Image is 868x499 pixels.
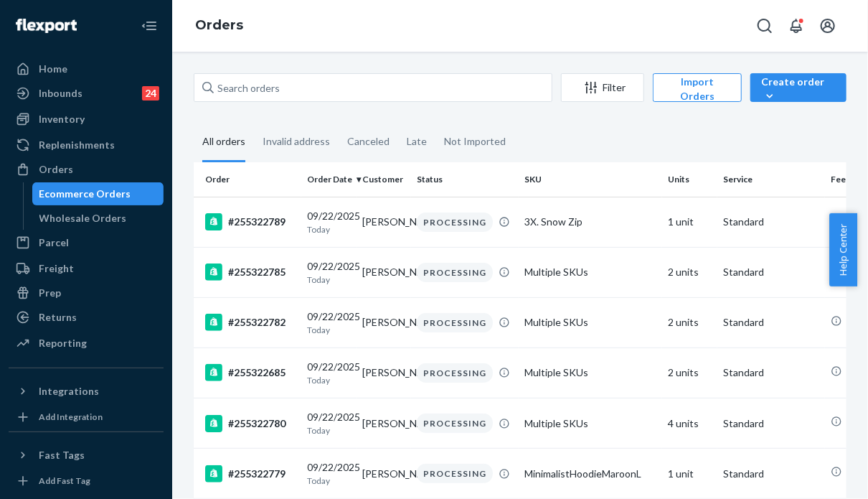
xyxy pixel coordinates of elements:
p: Today [307,424,351,437]
button: Import Orders [653,73,742,102]
a: Replenishments [9,134,164,157]
div: PROCESSING [417,213,493,232]
a: Add Integration [9,409,164,426]
img: Flexport logo [16,19,77,33]
p: Today [307,475,351,487]
button: Create order [750,73,846,102]
div: PROCESSING [417,313,493,332]
div: Late [407,123,427,160]
button: Fast Tags [9,444,164,467]
div: Inventory [39,112,85,126]
div: Not Imported [444,123,506,160]
div: #255322789 [205,213,296,230]
button: Close Navigation [135,11,164,40]
div: 09/22/2025 [307,460,351,487]
button: Filter [561,73,644,102]
div: Returns [39,310,77,325]
td: 4 units [662,398,717,449]
div: #255322685 [205,364,296,381]
a: Freight [9,257,164,280]
a: Reporting [9,332,164,355]
button: Open notifications [782,11,811,40]
button: Help Center [829,213,857,286]
p: Today [307,274,351,286]
div: Wholesale Orders [39,211,127,225]
a: Add Fast Tag [9,472,164,490]
p: Standard [723,265,819,279]
td: [PERSON_NAME] [357,247,412,297]
th: Order [194,162,301,197]
div: 3X. Snow Zip [524,215,656,229]
a: Home [9,57,164,80]
a: Ecommerce Orders [32,182,164,205]
td: Multiple SKUs [519,398,662,449]
td: Multiple SKUs [519,297,662,348]
div: Replenishments [39,138,115,152]
div: #255322785 [205,264,296,281]
div: Inbounds [39,86,82,101]
td: 2 units [662,247,717,297]
div: All orders [202,123,245,162]
div: Freight [39,261,74,276]
div: #255322782 [205,314,296,331]
div: Create order [761,75,836,103]
div: MinimalistHoodieMaroonL [524,467,656,481]
a: Returns [9,306,164,329]
td: 2 units [662,348,717,398]
td: [PERSON_NAME] [357,297,412,348]
a: Wholesale Orders [32,207,164,230]
div: Integrations [39,384,99,398]
td: 1 unit [662,449,717,499]
div: PROCESSING [417,363,493,383]
a: Orders [195,17,243,33]
p: Standard [723,416,819,431]
p: Standard [723,215,819,229]
div: #255322780 [205,415,296,432]
div: Parcel [39,235,69,250]
button: Integrations [9,380,164,403]
div: PROCESSING [417,263,493,282]
td: [PERSON_NAME] [357,348,412,398]
a: Inbounds24 [9,82,164,105]
a: Prep [9,281,164,304]
div: Add Fast Tag [39,475,90,487]
p: Standard [723,315,819,330]
div: 09/22/2025 [307,309,351,336]
div: 09/22/2025 [307,209,351,235]
td: [PERSON_NAME] [357,398,412,449]
a: Orders [9,158,164,181]
div: Orders [39,162,73,177]
button: Open Search Box [750,11,779,40]
th: Status [411,162,519,197]
div: Filter [562,80,643,95]
th: Order Date [301,162,357,197]
p: Standard [723,365,819,380]
td: [PERSON_NAME] [357,197,412,247]
div: 09/22/2025 [307,360,351,386]
div: PROCESSING [417,464,493,483]
div: Canceled [347,123,390,160]
th: Units [662,162,717,197]
div: Customer [362,173,406,185]
div: Prep [39,286,61,300]
div: 09/22/2025 [307,410,351,437]
input: Search orders [194,73,552,102]
div: PROCESSING [417,414,493,433]
td: Multiple SKUs [519,348,662,398]
a: Inventory [9,108,164,131]
div: Reporting [39,336,87,350]
div: Home [39,62,67,76]
p: Today [307,374,351,386]
td: [PERSON_NAME] [357,449,412,499]
div: 09/22/2025 [307,259,351,286]
p: Today [307,324,351,336]
td: 1 unit [662,197,717,247]
th: Service [717,162,825,197]
div: 24 [142,86,159,101]
div: #255322779 [205,465,296,482]
div: Invalid address [263,123,330,160]
ol: breadcrumbs [184,5,255,47]
p: Today [307,223,351,235]
div: Add Integration [39,411,103,423]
